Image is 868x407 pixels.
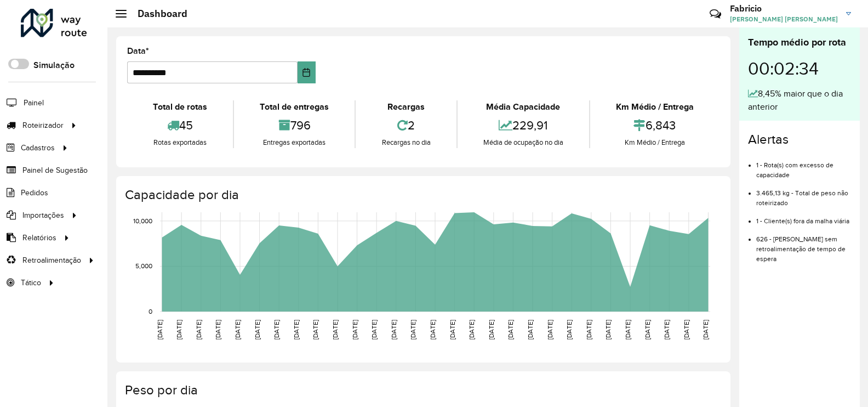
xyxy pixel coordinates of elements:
[358,137,453,148] div: Recargas no dia
[125,382,719,398] h4: Peso por dia
[748,50,851,87] div: 00:02:34
[130,100,230,114] div: Total de rotas
[351,320,358,340] text: [DATE]
[21,187,48,199] span: Pedidos
[460,100,586,114] div: Média Capacidade
[21,142,55,154] span: Cadastros
[488,320,495,340] text: [DATE]
[332,320,339,340] text: [DATE]
[527,320,534,340] text: [DATE]
[460,114,586,137] div: 229,91
[135,263,152,270] text: 5,000
[125,187,719,203] h4: Capacidade por dia
[21,277,41,289] span: Tático
[593,114,717,137] div: 6,843
[756,180,851,208] li: 3.465,13 kg - Total de peso não roteirizado
[585,320,592,340] text: [DATE]
[593,137,717,148] div: Km Médio / Entrega
[22,165,88,176] span: Painel de Sugestão
[370,320,378,340] text: [DATE]
[22,232,56,244] span: Relatórios
[460,137,586,148] div: Média de ocupação no dia
[237,114,352,137] div: 796
[702,320,709,340] text: [DATE]
[663,320,670,340] text: [DATE]
[730,3,838,14] h3: Fabricio
[237,137,352,148] div: Entregas exportadas
[704,2,727,26] a: Contato Rápido
[566,320,573,340] text: [DATE]
[546,320,553,340] text: [DATE]
[593,100,717,114] div: Km Médio / Entrega
[756,208,851,226] li: 1 - Cliente(s) fora da malha viária
[130,137,230,148] div: Rotas exportadas
[273,320,280,340] text: [DATE]
[127,44,149,58] label: Data
[22,120,64,131] span: Roteirizador
[644,320,651,340] text: [DATE]
[127,8,187,20] h2: Dashboard
[214,320,221,340] text: [DATE]
[312,320,319,340] text: [DATE]
[254,320,261,340] text: [DATE]
[33,59,75,72] label: Simulação
[683,320,690,340] text: [DATE]
[507,320,514,340] text: [DATE]
[730,14,838,24] span: [PERSON_NAME] [PERSON_NAME]
[175,320,182,340] text: [DATE]
[130,114,230,137] div: 45
[234,320,241,340] text: [DATE]
[22,255,81,266] span: Retroalimentação
[133,217,152,224] text: 10,000
[358,100,453,114] div: Recargas
[156,320,163,340] text: [DATE]
[748,87,851,114] div: 8,45% maior que o dia anterior
[449,320,456,340] text: [DATE]
[298,61,316,83] button: Choose Date
[149,308,152,315] text: 0
[748,132,851,148] h4: Alertas
[468,320,475,340] text: [DATE]
[358,114,453,137] div: 2
[624,320,631,340] text: [DATE]
[24,97,44,109] span: Painel
[237,100,352,114] div: Total de entregas
[756,152,851,180] li: 1 - Rota(s) com excesso de capacidade
[293,320,300,340] text: [DATE]
[756,226,851,264] li: 626 - [PERSON_NAME] sem retroalimentação de tempo de espera
[748,35,851,50] div: Tempo médio por rota
[409,320,416,340] text: [DATE]
[429,320,436,340] text: [DATE]
[195,320,202,340] text: [DATE]
[22,210,64,221] span: Importações
[390,320,397,340] text: [DATE]
[604,320,612,340] text: [DATE]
